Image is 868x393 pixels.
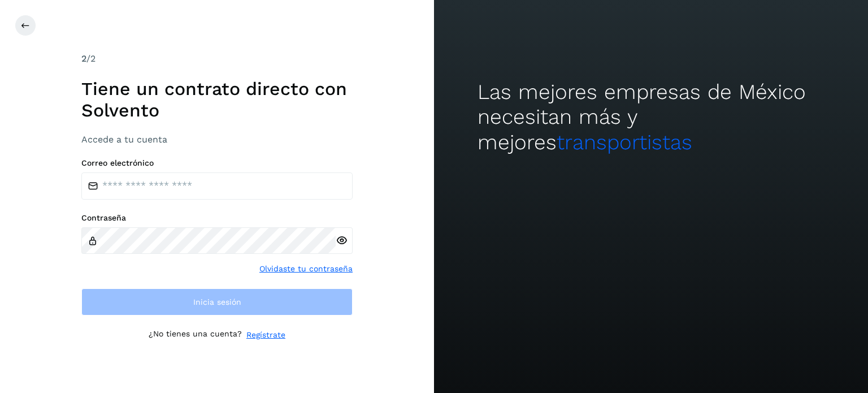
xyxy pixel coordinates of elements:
span: transportistas [557,130,692,154]
label: Correo electrónico [81,158,353,168]
h2: Las mejores empresas de México necesitan más y mejores [478,80,824,155]
button: Inicia sesión [81,288,353,316]
span: 2 [81,53,86,64]
a: Regístrate [246,329,285,341]
h1: Tiene un contrato directo con Solvento [81,78,353,122]
p: ¿No tienes una cuenta? [149,329,242,341]
a: Olvidaste tu contraseña [259,263,353,275]
div: /2 [81,52,353,66]
span: Inicia sesión [193,298,241,306]
label: Contraseña [81,213,353,223]
h3: Accede a tu cuenta [81,134,353,145]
